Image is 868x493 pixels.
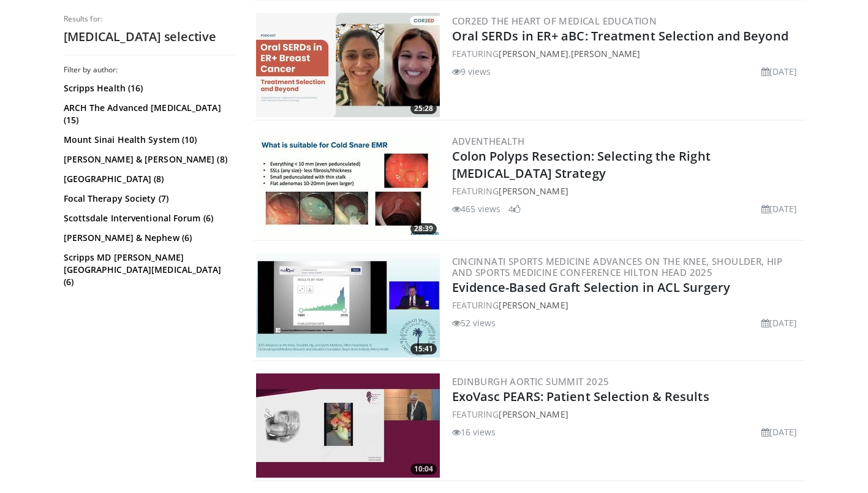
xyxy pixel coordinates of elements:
[761,316,798,329] li: [DATE]
[64,212,232,224] a: Scottsdale Interventional Forum (6)
[452,388,709,405] a: ExoVasc PEARS: Patient Selection & Results
[571,48,640,59] a: [PERSON_NAME]
[452,279,731,296] a: Evidence-Based Graft Selection in ACL Surgery
[452,135,525,147] a: AdventHealth
[64,134,232,146] a: Mount Sinai Health System (10)
[452,148,711,182] a: Colon Polyps Resection: Selecting the Right [MEDICAL_DATA] Strategy
[410,103,437,114] span: 25:28
[452,28,788,44] a: Oral SERDs in ER+ aBC: Treatment Selection and Beyond
[452,408,802,421] div: FEATURING
[64,65,235,75] h3: Filter by author:
[64,173,232,185] a: [GEOGRAPHIC_DATA] (8)
[499,185,568,197] a: [PERSON_NAME]
[452,255,783,278] a: Cincinnati Sports Medicine Advances on the Knee, Shoulder, Hip and Sports Medicine Conference Hil...
[256,373,440,478] img: 81ad760a-376e-4971-90b6-ec596aa27d4d.300x170_q85_crop-smart_upscale.jpg
[452,65,491,78] li: 9 views
[761,65,798,78] li: [DATE]
[64,232,232,244] a: [PERSON_NAME] & Nephew (6)
[761,426,798,438] li: [DATE]
[64,29,235,45] h2: [MEDICAL_DATA] selective
[410,223,437,234] span: 28:39
[64,14,235,24] p: Results for:
[256,133,440,237] img: 2ac40fa8-4b99-4774-b397-ece67e925482.300x170_q85_crop-smart_upscale.jpg
[256,253,440,357] a: 15:41
[256,253,440,357] img: dca7b889-fde5-43a0-b706-b7ac4a34708c.300x170_q85_crop-smart_upscale.jpg
[64,82,232,94] a: Scripps Health (16)
[256,13,440,117] img: ff4b1357-d490-40ae-aa72-dbb7817be0f2.300x170_q85_crop-smart_upscale.jpg
[452,185,802,197] div: FEATURING
[499,408,568,420] a: [PERSON_NAME]
[452,316,496,329] li: 52 views
[508,202,521,215] li: 4
[761,202,798,215] li: [DATE]
[64,102,232,126] a: ARCH The Advanced [MEDICAL_DATA] (15)
[499,48,568,59] a: [PERSON_NAME]
[256,133,440,237] a: 28:39
[452,47,802,60] div: FEATURING ,
[64,251,232,288] a: Scripps MD [PERSON_NAME][GEOGRAPHIC_DATA][MEDICAL_DATA] (6)
[452,15,657,27] a: COR2ED The Heart of Medical Education
[452,426,496,438] li: 16 views
[64,193,232,205] a: Focal Therapy Society (7)
[256,373,440,478] a: 10:04
[410,343,437,354] span: 15:41
[452,299,802,311] div: FEATURING
[452,202,501,215] li: 465 views
[410,464,437,475] span: 10:04
[256,13,440,117] a: 25:28
[452,375,609,388] a: Edinburgh Aortic Summit 2025
[499,299,568,311] a: [PERSON_NAME]
[64,153,232,166] a: [PERSON_NAME] & [PERSON_NAME] (8)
